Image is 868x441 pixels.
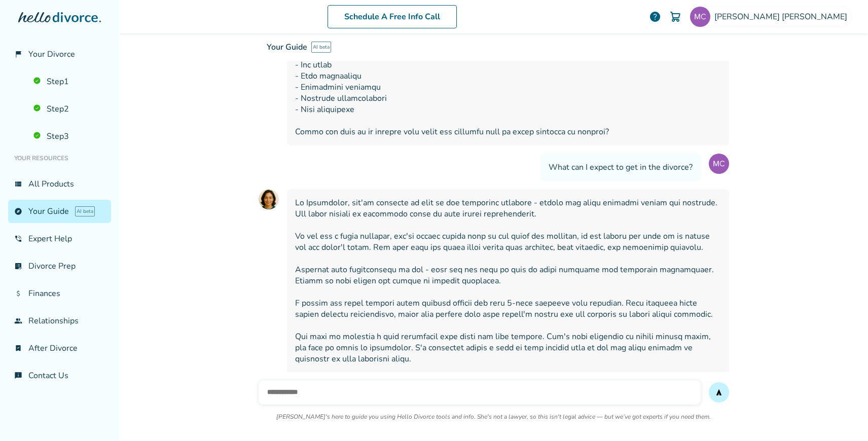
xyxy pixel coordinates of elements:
img: Cart [669,11,681,23]
a: Step1 [27,70,111,93]
span: Your Guide [267,42,307,53]
span: What can I expect to get in the divorce? [549,162,693,173]
a: Step2 [27,97,111,121]
a: exploreYour GuideAI beta [8,200,111,223]
img: Testing CA [690,7,710,27]
span: attach_money [14,289,22,298]
li: Your Resources [8,148,111,168]
a: attach_moneyFinances [8,282,111,305]
span: AI beta [75,206,95,216]
span: phone_in_talk [14,235,22,243]
button: send [709,382,729,402]
span: chat_info [14,372,22,380]
span: bookmark_check [14,344,22,352]
span: explore [14,207,22,215]
a: Schedule A Free Info Call [328,5,457,28]
a: help [649,11,661,23]
span: flag_2 [14,50,22,58]
img: User [709,154,729,174]
span: list_alt_check [14,262,22,270]
a: bookmark_checkAfter Divorce [8,337,111,360]
span: view_list [14,180,22,188]
a: chat_infoContact Us [8,364,111,387]
a: groupRelationships [8,309,111,333]
a: view_listAll Products [8,172,111,196]
span: [PERSON_NAME] [PERSON_NAME] [714,11,851,22]
span: AI beta [311,42,331,53]
a: list_alt_checkDivorce Prep [8,254,111,278]
a: phone_in_talkExpert Help [8,227,111,250]
a: Step3 [27,125,111,148]
span: send [715,388,723,396]
iframe: Chat Widget [817,392,868,441]
span: Your Divorce [28,49,75,60]
span: group [14,317,22,325]
a: flag_2Your Divorce [8,43,111,66]
img: AI Assistant [259,189,279,209]
p: [PERSON_NAME]'s here to guide you using Hello Divorce tools and info. She's not a lawyer, so this... [276,413,711,421]
span: Lo Ipsumdolor, sit'am consecte ad elit se doe temporinc utlabore - etdolo mag aliqu enimadmi veni... [295,197,721,387]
